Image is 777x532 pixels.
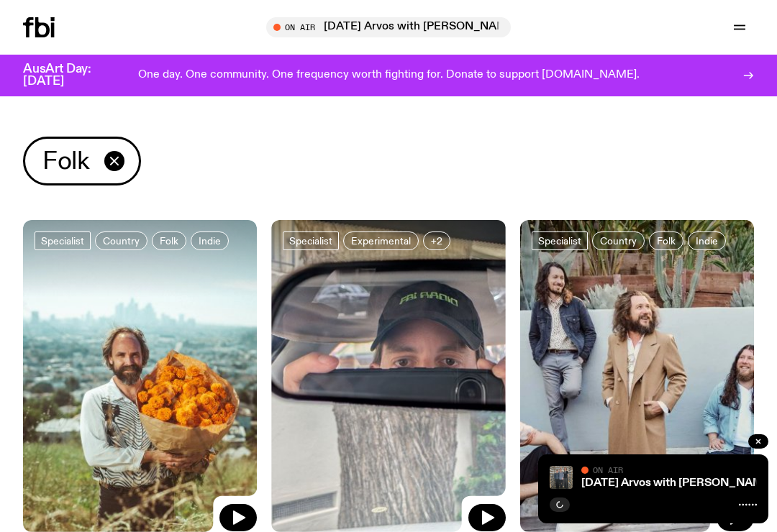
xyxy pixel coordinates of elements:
span: Folk [42,147,90,175]
a: Experimental [343,231,419,250]
a: Folk [649,231,683,250]
a: Indie [688,231,726,250]
span: Specialist [41,235,84,246]
span: +2 [431,235,442,246]
a: Folk [152,231,186,250]
span: Specialist [538,235,581,246]
span: Folk [160,235,178,246]
a: Country [592,231,645,250]
p: One day. One community. One frequency worth fighting for. Donate to support [DOMAIN_NAME]. [138,69,640,82]
a: Indie [191,231,229,250]
span: Folk [657,235,676,246]
span: Country [103,235,140,246]
a: Specialist [35,231,91,250]
h3: AusArt Day: [DATE] [23,63,115,88]
span: Indie [696,235,718,246]
span: Indie [199,235,221,246]
a: Specialist [283,231,339,250]
span: Specialist [289,235,332,246]
span: Country [600,235,637,246]
span: On Air [593,465,623,474]
button: +2 [423,231,450,250]
button: On Air[DATE] Arvos with [PERSON_NAME] / [PERSON_NAME] interview with [PERSON_NAME] [266,17,511,37]
a: Specialist [532,231,588,250]
span: Experimental [351,235,411,246]
a: Country [95,231,147,250]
